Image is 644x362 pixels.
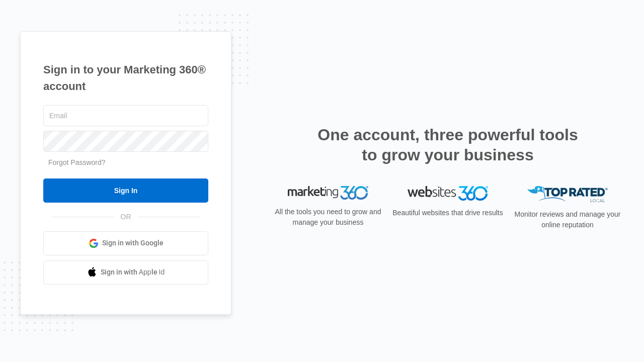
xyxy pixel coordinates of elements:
[391,208,504,218] p: Beautiful websites that drive results
[102,238,164,248] span: Sign in with Google
[527,186,608,203] img: Top Rated Local
[114,212,138,222] span: OR
[43,61,208,95] h1: Sign in to your Marketing 360® account
[43,178,208,203] input: Sign In
[43,231,208,255] a: Sign in with Google
[48,158,106,166] a: Forgot Password?
[43,105,208,126] input: Email
[511,209,624,230] p: Monitor reviews and manage your online reputation
[101,267,165,278] span: Sign in with Apple Id
[272,207,384,228] p: All the tools you need to grow and manage your business
[408,186,488,201] img: Websites 360
[288,186,368,200] img: Marketing 360
[43,260,208,285] a: Sign in with Apple Id
[314,125,581,165] h2: One account, three powerful tools to grow your business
